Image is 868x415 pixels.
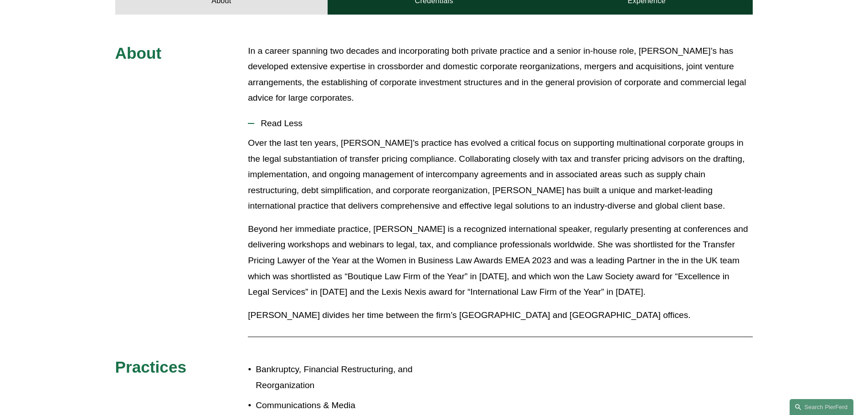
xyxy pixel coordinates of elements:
span: About [115,44,162,62]
button: Read Less [248,112,753,135]
p: Bankruptcy, Financial Restructuring, and Reorganization [256,362,434,393]
p: Beyond her immediate practice, [PERSON_NAME] is a recognized international speaker, regularly pre... [248,221,753,300]
p: In a career spanning two decades and incorporating both private practice and a senior in-house ro... [248,43,753,106]
div: Read Less [248,135,753,330]
span: Read Less [254,118,753,128]
p: [PERSON_NAME] divides her time between the firm’s [GEOGRAPHIC_DATA] and [GEOGRAPHIC_DATA] offices. [248,307,753,323]
span: Practices [115,358,187,376]
p: Communications & Media [256,398,434,414]
p: Over the last ten years, [PERSON_NAME]’s practice has evolved a critical focus on supporting mult... [248,135,753,214]
a: Search this site [790,399,853,415]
